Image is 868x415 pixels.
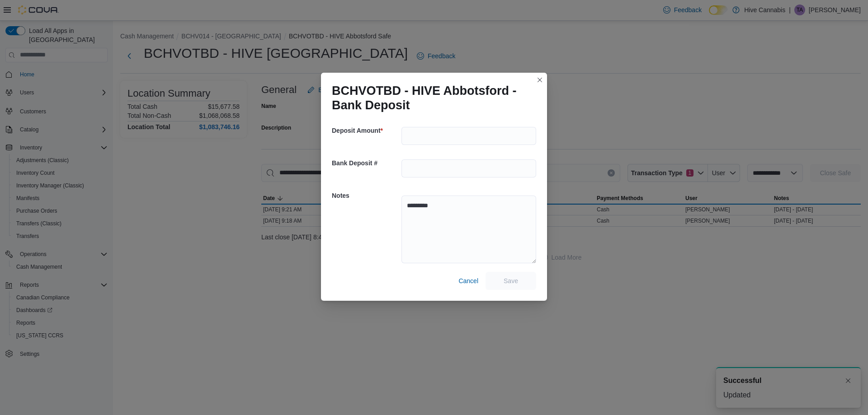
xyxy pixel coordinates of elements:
[486,272,536,290] button: Save
[332,121,400,140] h5: Deposit Amount
[458,276,478,285] span: Cancel
[332,187,400,205] h5: Notes
[504,276,518,285] span: Save
[332,154,400,172] h5: Bank Deposit #
[534,75,545,85] button: Closes this modal window
[455,272,482,290] button: Cancel
[332,84,529,112] h1: BCHVOTBD - HIVE Abbotsford - Bank Deposit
